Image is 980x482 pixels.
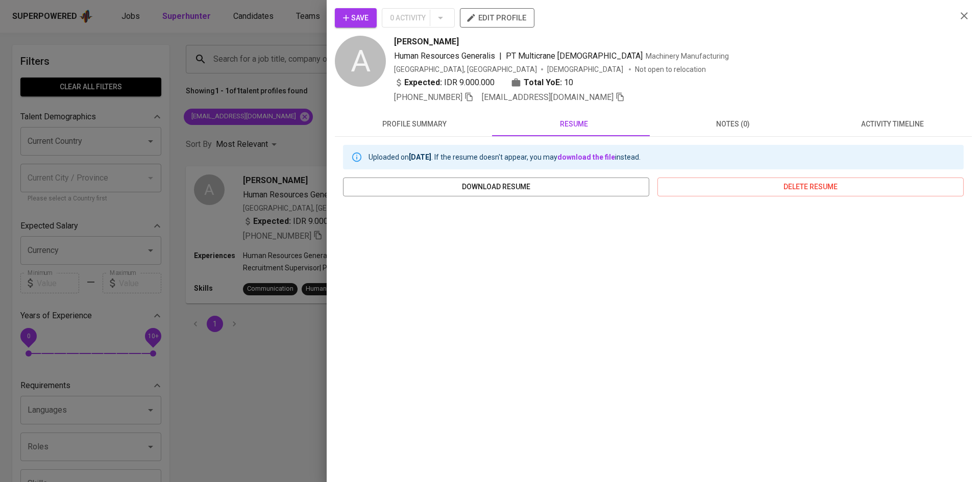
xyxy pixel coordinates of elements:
p: Not open to relocation [635,64,706,74]
span: profile summary [341,118,488,131]
b: Total YoE: [524,77,562,89]
a: edit profile [460,13,534,21]
span: notes (0) [659,118,806,131]
button: download resume [343,177,649,196]
b: [DATE] [409,153,431,161]
button: delete resume [657,177,964,196]
span: activity timeline [819,118,966,131]
span: edit profile [468,11,526,24]
a: download the file [557,153,615,161]
span: [DEMOGRAPHIC_DATA] [547,64,625,74]
b: Expected: [404,77,442,89]
button: Save [335,8,377,28]
span: Human Resources Generalis [394,51,495,61]
span: Save [343,12,369,24]
span: delete resume [666,181,955,193]
span: Machinery Manufacturing [646,52,729,60]
div: A [335,36,386,87]
span: PT Multicrane [DEMOGRAPHIC_DATA] [506,51,643,61]
button: edit profile [460,8,534,28]
span: resume [500,118,647,131]
span: [EMAIL_ADDRESS][DOMAIN_NAME] [482,92,614,102]
span: 10 [564,77,573,89]
span: | [499,50,502,62]
span: [PHONE_NUMBER] [394,92,462,102]
div: IDR 9.000.000 [394,77,495,89]
span: [PERSON_NAME] [394,36,459,48]
div: Uploaded on . If the resume doesn't appear, you may instead. [369,148,641,166]
div: [GEOGRAPHIC_DATA], [GEOGRAPHIC_DATA] [394,64,537,74]
span: download resume [351,181,641,193]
